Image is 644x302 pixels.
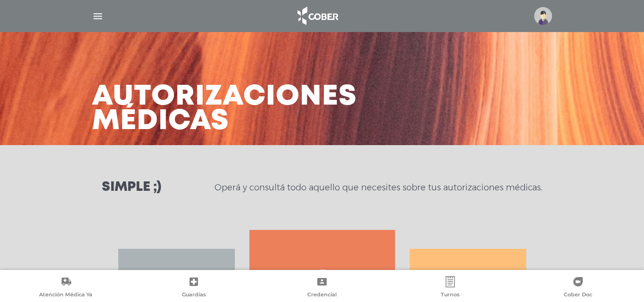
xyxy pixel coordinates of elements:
a: Guardias [130,276,258,300]
span: Atención Médica Ya [39,291,92,300]
a: Cober Doc [514,276,642,300]
span: Cober Doc [564,291,592,300]
span: Turnos [441,291,460,300]
img: logo_cober_home-white.png [292,5,342,27]
img: profile-placeholder.svg [534,7,552,25]
img: Cober_menu-lines-white.svg [92,10,104,22]
a: Atención Médica Ya [2,276,130,300]
span: Guardias [182,291,206,300]
a: Turnos [386,276,514,300]
p: Operá y consultá todo aquello que necesites sobre tus autorizaciones médicas. [215,182,542,193]
h3: Simple ;) [102,181,161,194]
h3: Autorizaciones médicas [92,85,357,134]
a: Credencial [258,276,386,300]
span: Credencial [307,291,337,300]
